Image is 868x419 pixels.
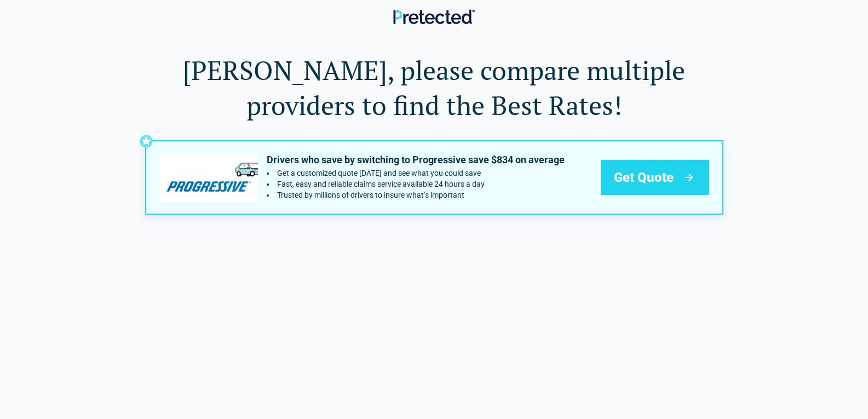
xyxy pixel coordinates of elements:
a: progressive's logoDrivers who save by switching to Progressive save $834 on averageGet a customiz... [145,140,723,215]
li: Trusted by millions of drivers to insure what’s important [267,191,565,199]
span: Get Quote [614,169,674,186]
img: progressive's logo [159,153,258,201]
p: Drivers who save by switching to Progressive save $834 on average [267,153,565,167]
h1: [PERSON_NAME], please compare multiple providers to find the Best Rates! [145,53,723,123]
li: Get a customized quote today and see what you could save [267,169,565,177]
li: Fast, easy and reliable claims service available 24 hours a day [267,180,565,188]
